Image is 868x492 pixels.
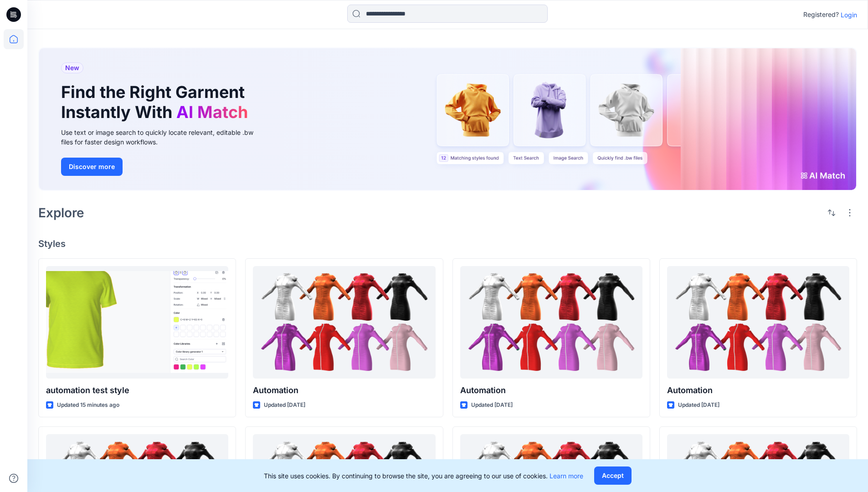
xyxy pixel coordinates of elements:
[667,384,849,397] p: Automation
[61,158,123,176] button: Discover more
[61,82,252,122] h1: Find the Right Garment Instantly With
[264,471,583,481] p: This site uses cookies. By continuing to browse the site, you are agreeing to our use of cookies.
[38,238,857,249] h4: Styles
[264,400,305,410] p: Updated [DATE]
[460,266,642,379] a: Automation
[667,266,849,379] a: Automation
[460,384,642,397] p: Automation
[594,466,632,485] button: Accept
[176,102,248,122] span: AI Match
[803,9,839,20] p: Registered?
[253,384,435,397] p: Automation
[46,266,228,379] a: automation test style
[550,472,583,480] a: Learn more
[253,266,435,379] a: Automation
[841,10,857,20] p: Login
[38,205,84,220] h2: Explore
[471,400,513,410] p: Updated [DATE]
[57,400,119,410] p: Updated 15 minutes ago
[678,400,719,410] p: Updated [DATE]
[61,128,266,147] div: Use text or image search to quickly locate relevant, editable .bw files for faster design workflows.
[46,384,228,397] p: automation test style
[65,62,79,73] span: New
